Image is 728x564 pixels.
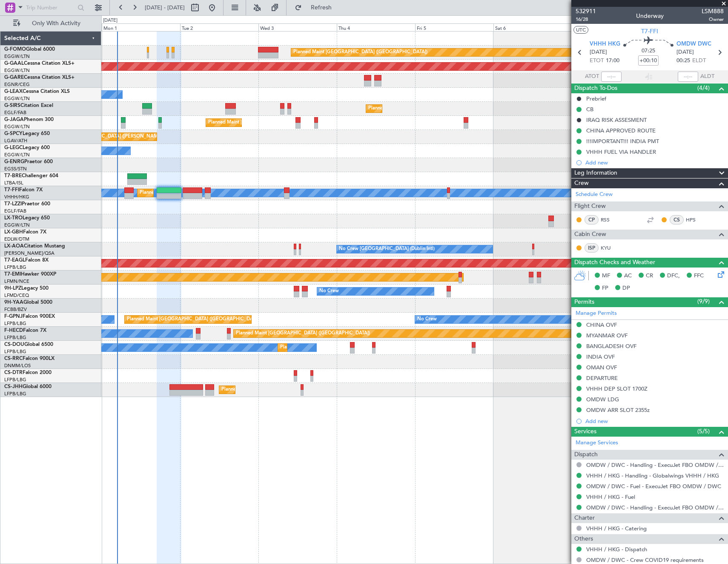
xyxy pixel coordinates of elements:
[4,356,54,361] a: CS-RRCFalcon 900LX
[4,67,30,74] a: EGGW/LTN
[293,46,427,59] div: Planned Maint [GEOGRAPHIC_DATA] ([GEOGRAPHIC_DATA])
[4,138,27,144] a: LGAV/ATH
[221,383,355,396] div: Planned Maint [GEOGRAPHIC_DATA] ([GEOGRAPHIC_DATA])
[697,83,710,92] span: (4/4)
[586,127,656,134] div: CHINA APPROVED ROUTE
[4,258,25,263] span: T7-EAGL
[601,72,622,82] input: --:--
[4,166,27,172] a: EGSS/STN
[103,17,118,24] div: [DATE]
[586,353,615,360] div: INDIA OVF
[4,278,29,285] a: LFMN/NCE
[4,75,75,80] a: G-GARECessna Citation XLS+
[258,23,337,31] div: Wed 3
[4,173,22,178] span: T7-BRE
[102,23,180,31] div: Mon 1
[585,159,724,166] div: Add new
[576,309,617,318] a: Manage Permits
[586,332,628,339] div: MYANMAR OVF
[576,190,613,199] a: Schedule Crew
[574,513,595,523] span: Charter
[4,208,26,214] a: EGLF/FAB
[4,230,23,235] span: LX-GBH
[4,47,26,52] span: G-FOMO
[368,102,502,115] div: Planned Maint [GEOGRAPHIC_DATA] ([GEOGRAPHIC_DATA])
[415,23,493,31] div: Fri 5
[586,364,617,371] div: OMAN OVF
[641,27,658,36] span: T7-FFI
[4,124,30,130] a: EGGW/LTN
[26,1,75,14] input: Trip Number
[4,173,58,178] a: T7-BREChallenger 604
[4,180,23,186] a: LTBA/ISL
[574,83,617,93] span: Dispatch To-Dos
[636,12,664,20] div: Underway
[4,384,23,389] span: CS-JHH
[574,534,593,544] span: Others
[697,427,710,436] span: (5/5)
[4,61,75,66] a: G-GAALCessna Citation XLS+
[590,48,607,57] span: [DATE]
[319,285,339,298] div: No Crew
[4,75,24,80] span: G-GARE
[586,116,647,124] div: IRAQ RISK ASSESMENT
[586,396,619,403] div: OMDW LDG
[622,284,630,293] span: DP
[4,244,65,249] a: LX-AOACitation Mustang
[4,103,53,108] a: G-SIRSCitation Excel
[585,243,599,253] div: ISP
[4,159,53,164] a: G-ENRGPraetor 600
[339,243,435,256] div: No Crew [GEOGRAPHIC_DATA] (Dublin Intl)
[585,215,599,224] div: CP
[22,20,90,26] span: Only With Activity
[702,16,724,23] span: Owner
[4,356,23,361] span: CS-RRC
[4,152,30,158] a: EGGW/LTN
[4,320,26,327] a: LFPB/LBG
[304,5,339,11] span: Refresh
[337,23,415,31] div: Thu 4
[4,272,56,277] a: T7-EMIHawker 900XP
[145,4,185,12] span: [DATE] - [DATE]
[586,138,659,145] div: !!!IMPORTANT!!! INDIA PMT
[4,348,26,355] a: LFPB/LBG
[646,272,653,280] span: CR
[4,222,30,228] a: EGGW/LTN
[52,130,172,143] div: Cleaning [GEOGRAPHIC_DATA] ([PERSON_NAME] Intl)
[586,461,724,469] a: OMDW / DWC - Handling - ExecuJet FBO OMDW / DWC
[4,216,23,221] span: LX-TRO
[602,272,610,280] span: MF
[590,40,620,49] span: VHHH HKG
[586,385,648,392] div: VHHH DEP SLOT 1700Z
[4,244,24,249] span: LX-AOA
[4,384,52,389] a: CS-JHHGlobal 6000
[4,89,23,94] span: G-LEAX
[4,292,29,299] a: LFMD/CEQ
[4,264,26,270] a: LFPB/LBG
[4,103,20,108] span: G-SIRS
[9,17,92,30] button: Only With Activity
[4,89,70,94] a: G-LEAXCessna Citation XLS
[4,109,26,116] a: EGLF/FAB
[692,57,706,65] span: ELDT
[4,61,24,66] span: G-GAAL
[4,342,53,347] a: CS-DOUGlobal 6500
[4,131,50,136] a: G-SPCYLegacy 650
[4,391,26,397] a: LFPB/LBG
[574,201,606,211] span: Flight Crew
[291,1,342,14] button: Refresh
[576,439,618,447] a: Manage Services
[624,272,632,280] span: AC
[586,504,724,511] a: OMDW / DWC - Handling - ExecuJet FBO OMDW / DWC
[4,194,29,200] a: VHHH/HKG
[642,47,655,55] span: 07:25
[4,230,46,235] a: LX-GBHFalcon 7X
[586,483,721,490] a: OMDW / DWC - Fuel - ExecuJet FBO OMDW / DWC
[4,187,43,193] a: T7-FFIFalcon 7X
[4,53,30,60] a: EGGW/LTN
[4,187,19,193] span: T7-FFI
[585,417,724,425] div: Add new
[586,546,647,553] a: VHHH / HKG - Dispatch
[4,47,55,52] a: G-FOMOGlobal 6000
[586,525,647,532] a: VHHH / HKG - Catering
